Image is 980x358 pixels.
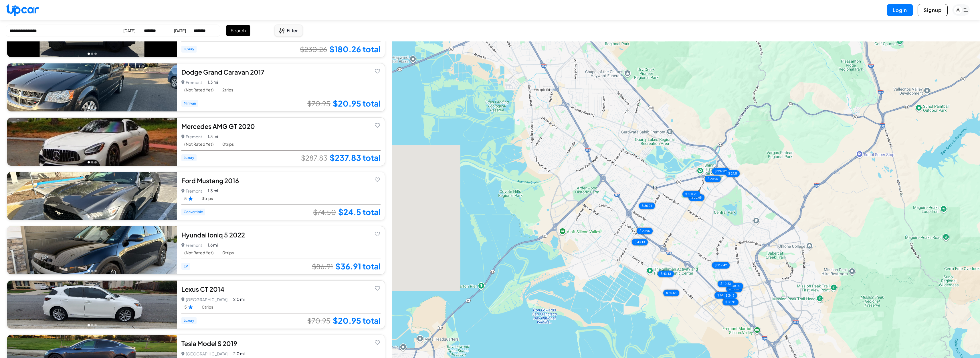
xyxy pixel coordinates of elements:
span: $70.95 [307,317,330,324]
span: Luxury [181,46,197,53]
span: Minivan [181,100,198,107]
div: [DATE] [123,28,135,33]
button: Go to photo 3 [94,215,97,218]
button: Add to favorites [373,121,381,129]
div: $ 20.95 [705,176,721,182]
img: Star Rating [188,305,193,309]
div: $ 43.13 [658,271,674,277]
div: $ 36.91 [722,299,738,305]
img: Car Image [7,118,177,166]
div: Hyundai Ioniq 5 2022 [181,231,381,239]
span: 0 trips [202,305,213,309]
button: Search [226,25,250,36]
span: 0 trips [222,250,234,255]
img: Car Image [7,63,177,111]
button: Login [887,4,913,16]
span: (Not Rated Yet) [184,142,214,147]
div: Mercedes AMG GT 2020 [181,122,381,131]
a: $180.26 total [329,45,381,53]
span: $230.26 [300,46,327,52]
a: $24.5 total [338,208,381,216]
button: Signup [918,4,948,16]
button: Go to photo 1 [88,270,90,272]
button: Go to photo 1 [88,161,90,163]
a: $20.95 total [333,317,381,324]
span: 1.3 mi [208,133,218,139]
div: $ 117.42 [712,262,730,269]
span: $86.91 [312,263,333,269]
div: [DATE] [174,28,186,33]
div: $ 36.91 [639,203,655,209]
span: $74.50 [313,209,336,215]
span: 5 [184,305,193,309]
span: (Not Rated Yet) [184,87,214,92]
div: Tesla Model S 2019 [181,339,381,348]
div: $ 61.75 [714,292,730,299]
button: Add to favorites [373,338,381,346]
button: Add to favorites [373,284,381,292]
a: $20.95 total [333,100,381,107]
div: $ 20.95 [636,228,652,234]
img: Car Image [7,226,177,274]
span: 5 [184,196,193,201]
button: Go to photo 1 [88,324,90,326]
img: Upcar Logo [6,4,39,16]
span: (Not Rated Yet) [184,250,214,255]
img: Star Rating [188,196,193,201]
span: Luxury [181,317,197,324]
span: $70.95 [307,100,330,107]
button: Go to photo 2 [91,324,93,326]
div: Dodge Grand Caravan 2017 [181,68,381,76]
button: Go to photo 1 [88,215,90,218]
p: Fremont [181,133,202,141]
span: EV [181,263,190,270]
div: $ 35.68 [688,194,704,201]
span: 1.6 mi [208,242,218,248]
div: $ 19.53 [717,281,733,287]
span: Filter [287,27,298,34]
span: 3 trips [202,196,213,201]
p: [GEOGRAPHIC_DATA] [181,350,227,358]
a: $237.83 total [330,154,381,161]
div: $ 30.63 [663,290,679,296]
button: Go to photo 2 [91,270,93,272]
button: Go to photo 2 [91,107,93,109]
p: [GEOGRAPHIC_DATA] [181,295,227,303]
button: Go to photo 3 [94,53,97,55]
button: Add to favorites [373,67,381,75]
button: Go to photo 1 [88,53,90,55]
span: 1.3 mi [208,79,218,85]
span: Luxury [181,154,197,161]
img: Car Image [7,172,177,220]
button: Go to photo 2 [91,53,93,55]
a: $36.91 total [335,263,381,270]
span: 2.0 mi [233,296,245,302]
span: 1.3 mi [208,188,218,194]
span: $287.83 [301,155,327,161]
div: $ 48.09 [727,283,743,289]
div: $ 43.13 [631,239,648,245]
span: 2.0 mi [233,351,245,357]
img: Car Image [7,281,177,329]
div: Lexus CT 2014 [181,285,381,293]
button: Go to photo 3 [94,270,97,272]
button: Open filters [274,25,303,37]
button: Add to favorites [373,230,381,238]
div: $ 24.5 [722,292,737,299]
button: Go to photo 3 [94,107,97,109]
p: Fremont [181,78,202,86]
button: Add to favorites [373,175,381,183]
p: Fremont [181,187,202,195]
div: $ 180.26 [682,191,700,197]
span: 0 trips [222,142,234,147]
span: Convertible [181,209,205,215]
button: Go to photo 3 [94,324,97,326]
span: 2 trips [222,87,233,92]
div: $ 51.81 [726,286,742,292]
button: Go to photo 3 [94,161,97,163]
div: $ 24.5 [725,170,740,177]
p: Fremont [181,241,202,249]
button: Go to photo 1 [88,107,90,109]
div: $ 237.83 [712,168,730,175]
button: Go to photo 2 [91,215,93,218]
